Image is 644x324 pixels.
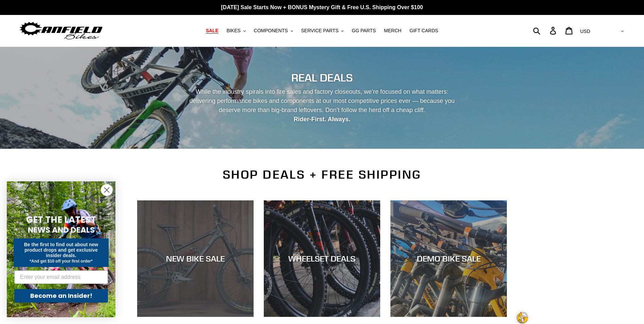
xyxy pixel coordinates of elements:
[226,28,240,34] span: BIKES
[381,26,405,35] a: MERCH
[223,26,249,35] button: BIKES
[28,224,95,235] span: NEWS AND DEALS
[301,28,338,34] span: SERVICE PARTS
[24,242,98,258] span: Be the first to find out about new product drops and get exclusive insider deals.
[101,184,113,196] button: Close dialog
[206,28,218,34] span: SALE
[251,26,296,35] button: COMPONENTS
[19,20,104,41] img: Canfield Bikes
[409,28,438,34] span: GIFT CARDS
[352,28,376,34] span: GG PARTS
[294,116,350,123] strong: Rider-First. Always.
[264,254,380,264] div: WHEELSET DEALS
[298,26,347,35] button: SERVICE PARTS
[537,23,554,38] input: Search
[30,259,92,264] span: *And get $10 off your first order*
[390,254,507,264] div: DEMO BIKE SALE
[406,26,442,35] a: GIFT CARDS
[137,254,254,264] div: NEW BIKE SALE
[384,28,401,34] span: MERCH
[202,26,222,35] a: SALE
[254,28,288,34] span: COMPONENTS
[264,200,380,317] a: WHEELSET DEALS
[26,214,96,226] span: GET THE LATEST
[137,167,507,182] h2: SHOP DEALS + FREE SHIPPING
[14,289,108,303] button: Become an Insider!
[348,26,379,35] a: GG PARTS
[14,270,108,284] input: Enter your email address
[183,87,461,124] p: While the industry spirals into fire sales and factory closeouts, we’re focused on what matters: ...
[390,200,507,317] a: DEMO BIKE SALE
[137,200,254,317] a: NEW BIKE SALE
[137,71,507,84] h2: REAL DEALS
